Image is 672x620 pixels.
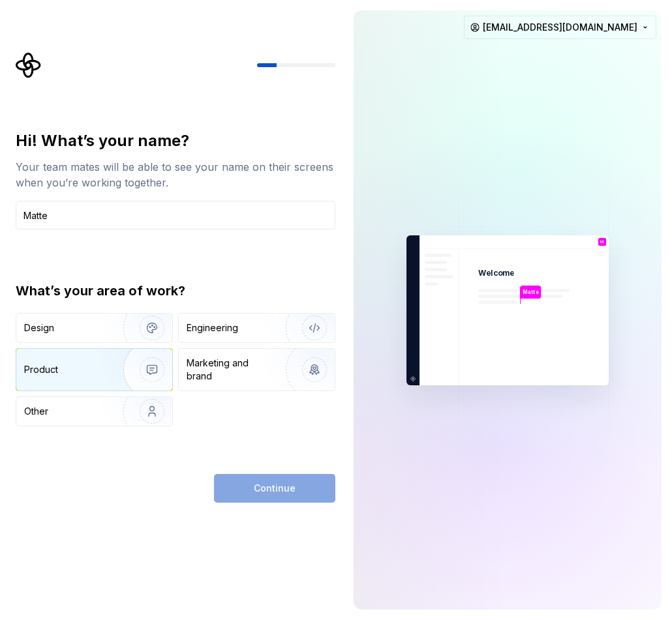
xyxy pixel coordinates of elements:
[523,288,539,296] p: Matte
[464,16,656,39] button: [EMAIL_ADDRESS][DOMAIN_NAME]
[483,21,637,34] span: [EMAIL_ADDRESS][DOMAIN_NAME]
[187,321,238,334] div: Engineering
[600,240,604,244] p: M
[16,159,335,190] div: Your team mates will be able to see your name on their screens when you’re working together.
[16,201,335,229] input: Han Solo
[187,357,275,383] div: Marketing and brand
[16,282,335,300] div: What’s your area of work?
[478,268,514,278] p: Welcome
[16,130,335,151] div: Hi! What’s your name?
[16,52,42,78] svg: Supernova Logo
[24,363,58,376] div: Product
[24,405,48,418] div: Other
[24,321,54,334] div: Design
